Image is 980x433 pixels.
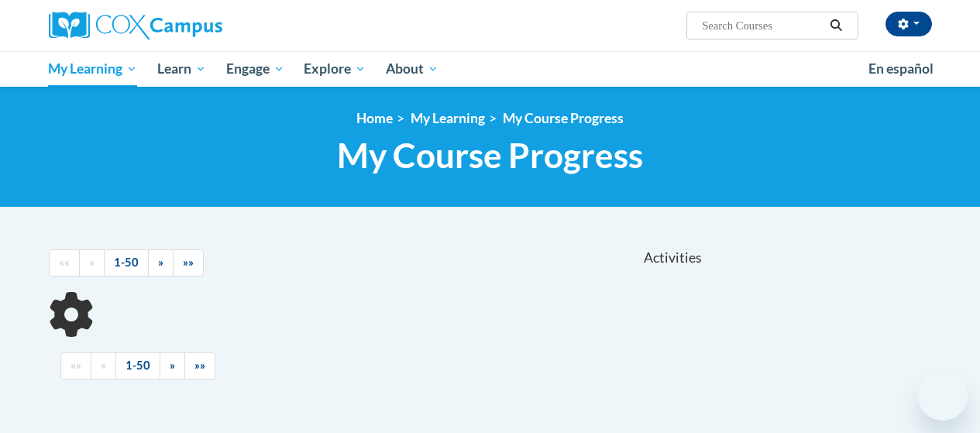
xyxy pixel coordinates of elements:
[49,12,222,40] img: Cox Campus
[91,352,116,380] a: Previous
[700,16,824,35] input: Search Courses
[158,256,163,269] span: »
[376,51,449,87] a: About
[885,12,932,36] button: Account Settings
[411,110,485,126] a: My Learning
[59,256,70,269] span: ««
[39,51,148,87] a: My Learning
[101,359,106,372] span: «
[89,256,95,269] span: «
[49,249,80,277] a: Begining
[294,51,376,87] a: Explore
[60,352,91,380] a: Begining
[356,110,393,126] a: Home
[160,352,185,380] a: Next
[49,12,328,40] a: Cox Campus
[194,359,205,372] span: »»
[304,60,366,78] span: Explore
[79,249,105,277] a: Previous
[216,51,294,87] a: Engage
[858,53,944,85] a: En español
[503,110,624,126] a: My Course Progress
[183,256,194,269] span: »»
[386,60,438,78] span: About
[70,359,81,372] span: ««
[184,352,215,380] a: End
[148,249,174,277] a: Next
[337,135,643,176] span: My Course Progress
[115,352,160,380] a: 1-50
[226,60,284,78] span: Engage
[157,60,206,78] span: Learn
[918,371,968,421] iframe: Button to launch messaging window
[170,359,175,372] span: »
[644,249,702,266] span: Activities
[147,51,216,87] a: Learn
[37,51,944,87] div: Main menu
[868,60,934,77] span: En español
[104,249,149,277] a: 1-50
[824,16,848,35] button: Search
[48,60,137,78] span: My Learning
[173,249,204,277] a: End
